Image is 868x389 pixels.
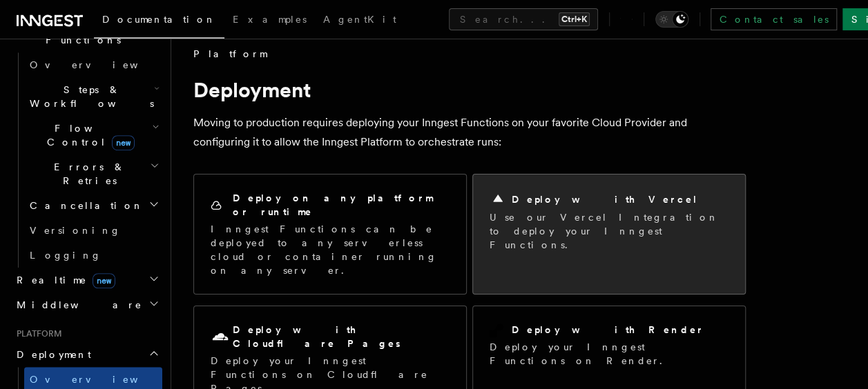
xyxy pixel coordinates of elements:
span: Cancellation [24,199,144,212]
p: Use our Vercel Integration to deploy your Inngest Functions. [490,210,729,252]
span: Examples [233,14,307,25]
a: Overview [24,52,162,77]
span: AgentKit [323,14,396,25]
button: Search...Ctrl+K [449,8,598,30]
a: Deploy with VercelUse our Vercel Integration to deploy your Inngest Functions. [472,174,746,295]
a: Logging [24,243,162,268]
h1: Deployment [193,77,746,102]
span: Flow Control [24,121,152,149]
div: Inngest Functions [11,52,162,268]
span: new [93,273,115,288]
a: Versioning [24,218,162,243]
h2: Deploy with Render [512,323,704,337]
button: Flow Controlnew [24,116,162,154]
span: Errors & Retries [24,160,150,188]
a: Documentation [94,4,224,39]
p: Inngest Functions can be deployed to any serverless cloud or container running on any server. [211,222,450,277]
h2: Deploy with Cloudflare Pages [233,323,450,350]
kbd: Ctrl+K [559,12,590,26]
button: Errors & Retries [24,154,162,193]
span: Steps & Workflows [24,83,154,110]
a: Contact sales [711,8,837,30]
button: Cancellation [24,193,162,218]
button: Realtimenew [11,268,162,292]
span: Middleware [11,298,142,312]
span: new [112,135,135,150]
svg: Cloudflare [211,328,230,347]
a: AgentKit [315,4,405,37]
a: Deploy on any platform or runtimeInngest Functions can be deployed to any serverless cloud or con... [193,174,467,295]
p: Moving to production requires deploying your Inngest Functions on your favorite Cloud Provider an... [193,113,746,152]
button: Toggle dark mode [655,11,688,28]
span: Versioning [30,225,121,236]
h2: Deploy with Vercel [512,192,698,206]
h2: Deploy on any platform or runtime [233,191,450,219]
a: Examples [224,4,315,37]
button: Deployment [11,342,162,367]
span: Documentation [102,14,216,25]
span: Realtime [11,273,115,287]
span: Platform [11,328,62,339]
button: Middleware [11,292,162,317]
span: Overview [30,374,172,385]
button: Steps & Workflows [24,77,162,116]
span: Deployment [11,348,91,361]
span: Logging [30,250,102,261]
span: Platform [193,47,267,61]
p: Deploy your Inngest Functions on Render. [490,340,729,368]
span: Overview [30,59,172,70]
